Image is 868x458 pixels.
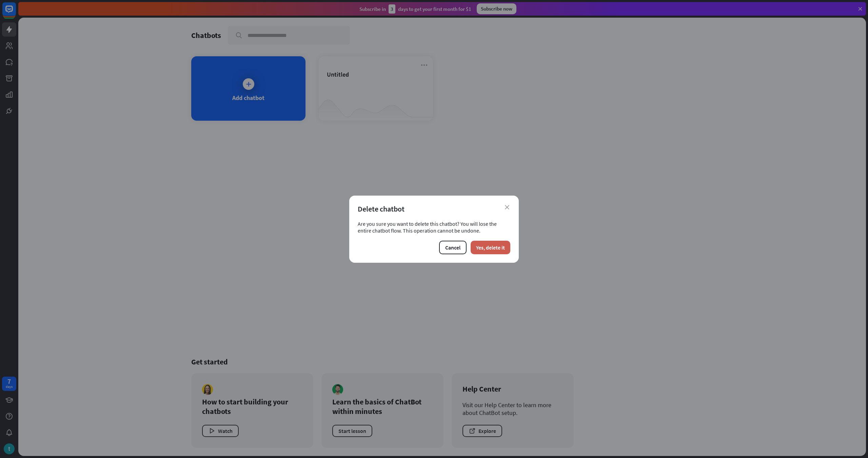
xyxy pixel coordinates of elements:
button: Open LiveChat chat widget [5,3,26,23]
i: close [505,205,509,210]
div: Are you sure you want to delete this chatbot? You will lose the entire chatbot flow. This operati... [358,220,510,234]
button: Cancel [439,241,467,254]
button: Yes, delete it [471,241,510,254]
div: Delete chatbot [358,204,510,214]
